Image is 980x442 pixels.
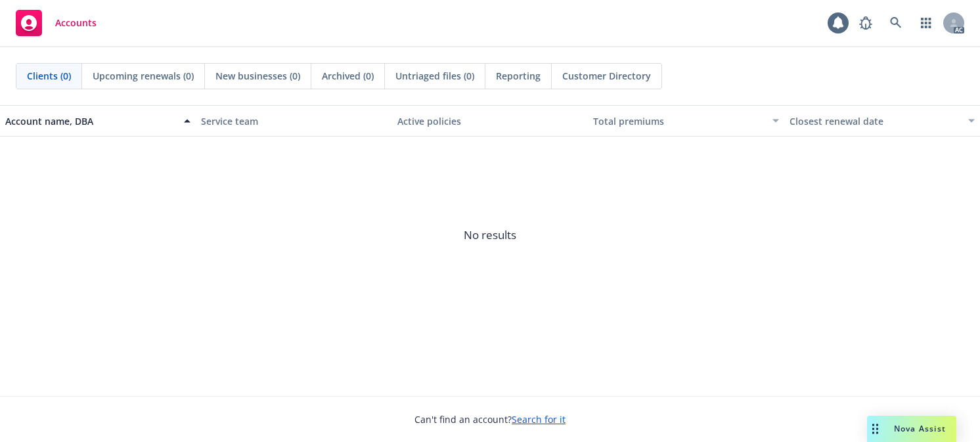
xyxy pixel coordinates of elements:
[392,105,588,137] button: Active policies
[790,114,960,128] div: Closest renewal date
[588,105,784,137] button: Total premiums
[397,114,583,128] div: Active policies
[395,69,474,83] span: Untriaged files (0)
[867,416,883,442] div: Drag to move
[853,10,879,36] a: Report a Bug
[93,69,194,83] span: Upcoming renewals (0)
[512,413,566,426] a: Search for it
[496,69,541,83] span: Reporting
[784,105,980,137] button: Closest renewal date
[322,69,374,83] span: Archived (0)
[883,10,909,36] a: Search
[414,412,566,426] span: Can't find an account?
[867,416,956,442] button: Nova Assist
[11,5,102,41] a: Accounts
[913,10,939,36] a: Switch app
[593,114,764,128] div: Total premiums
[215,69,300,83] span: New businesses (0)
[562,69,651,83] span: Customer Directory
[55,18,97,28] span: Accounts
[894,423,946,434] span: Nova Assist
[201,114,386,128] div: Service team
[27,69,71,83] span: Clients (0)
[196,105,391,137] button: Service team
[5,114,176,128] div: Account name, DBA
